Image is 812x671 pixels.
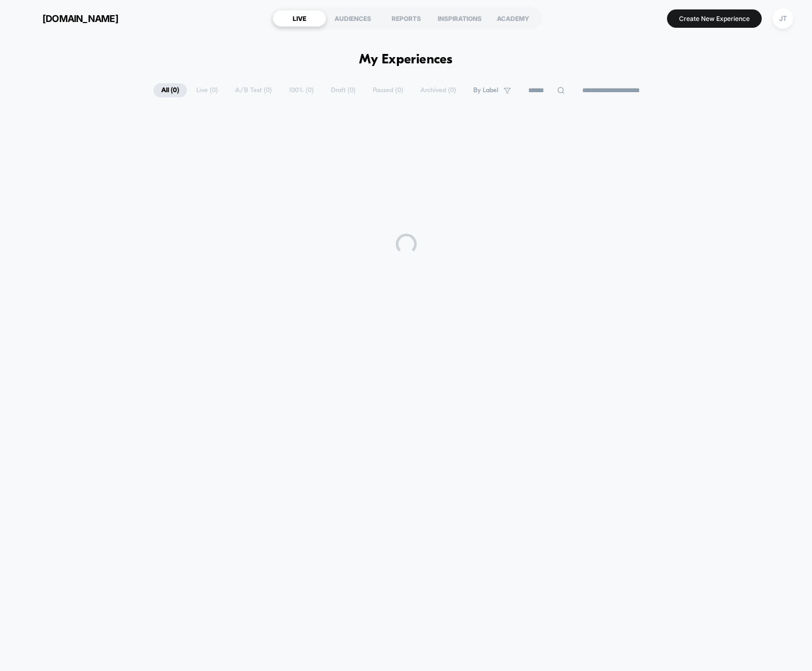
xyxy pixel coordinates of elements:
div: INSPIRATIONS [433,10,486,27]
button: Create New Experience [667,9,762,28]
div: ACADEMY [486,10,540,27]
span: All ( 0 ) [153,83,187,97]
div: JT [773,8,793,29]
h1: My Experiences [359,52,453,68]
div: LIVE [273,10,326,27]
div: REPORTS [380,10,433,27]
span: By Label [473,86,498,94]
button: [DOMAIN_NAME] [16,10,121,27]
span: [DOMAIN_NAME] [42,13,118,24]
div: AUDIENCES [326,10,380,27]
button: JT [770,8,796,29]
